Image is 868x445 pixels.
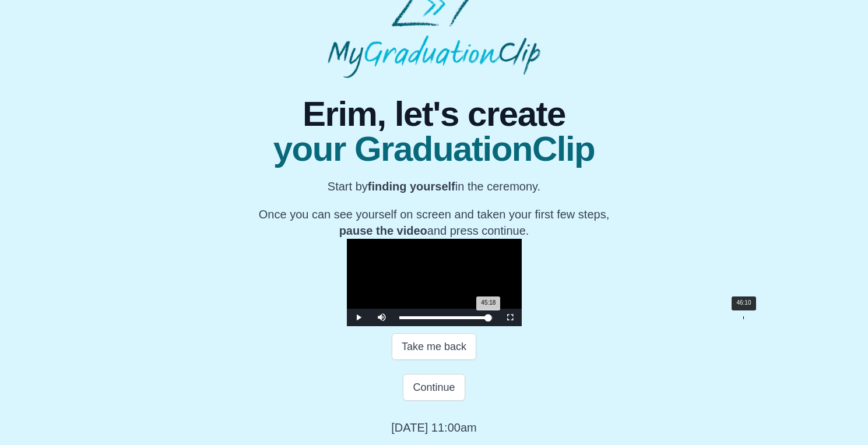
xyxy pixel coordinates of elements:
p: Start by in the ceremony. [259,178,609,195]
button: Mute [370,309,393,326]
b: finding yourself [368,180,455,193]
button: Play [347,309,370,326]
div: Progress Bar [399,316,493,319]
span: Erim, let's create [259,97,609,132]
b: pause the video [339,224,427,237]
button: Continue [403,374,465,401]
p: [DATE] 11:00am [391,419,476,436]
div: Video Player [347,239,522,326]
p: Once you can see yourself on screen and taken your first few steps, and press continue. [259,206,609,239]
span: your GraduationClip [259,132,609,167]
button: Fullscreen [498,309,522,326]
button: Take me back [392,333,476,360]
